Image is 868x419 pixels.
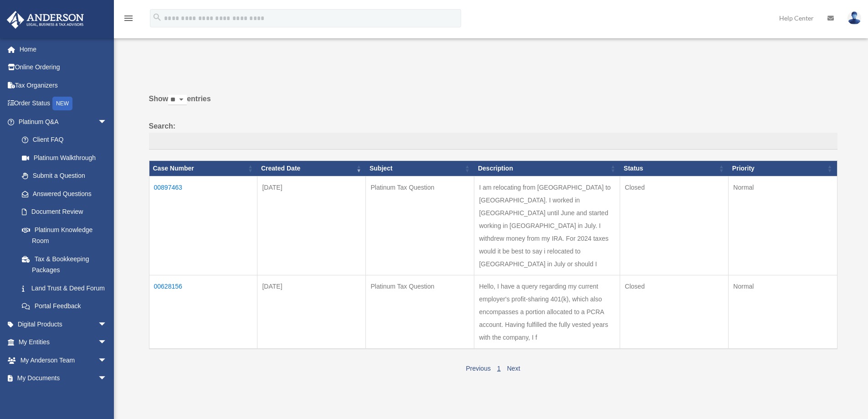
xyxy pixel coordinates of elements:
[6,387,121,405] a: Online Learningarrow_drop_down
[847,11,861,25] img: User Pic
[13,279,116,297] a: Land Trust & Deed Forum
[257,161,366,176] th: Created Date: activate to sort column ascending
[620,275,729,349] td: Closed
[729,161,837,176] th: Priority: activate to sort column ascending
[123,16,134,24] a: menu
[466,365,490,372] a: Previous
[13,203,116,221] a: Document Review
[620,161,729,176] th: Status: activate to sort column ascending
[13,250,116,279] a: Tax & Bookkeeping Packages
[98,333,116,352] span: arrow_drop_down
[729,275,837,349] td: Normal
[6,40,121,58] a: Home
[474,176,620,275] td: I am relocating from [GEOGRAPHIC_DATA] to [GEOGRAPHIC_DATA]. I worked in [GEOGRAPHIC_DATA] until ...
[6,76,121,94] a: Tax Organizers
[6,113,116,131] a: Platinum Q&Aarrow_drop_down
[98,387,116,406] span: arrow_drop_down
[257,275,366,349] td: [DATE]
[13,131,116,149] a: Client FAQ
[6,315,121,333] a: Digital Productsarrow_drop_down
[366,176,474,275] td: Platinum Tax Question
[6,333,121,352] a: My Entitiesarrow_drop_down
[366,275,474,349] td: Platinum Tax Question
[729,176,837,275] td: Normal
[474,275,620,349] td: Hello, I have a query regarding my current employer's profit-sharing 401(k), which also encompass...
[366,161,474,176] th: Subject: activate to sort column ascending
[13,221,116,250] a: Platinum Knowledge Room
[257,176,366,275] td: [DATE]
[149,133,837,150] input: Search:
[6,369,121,388] a: My Documentsarrow_drop_down
[152,12,162,22] i: search
[13,185,112,203] a: Answered Questions
[149,275,257,349] td: 00628156
[13,167,116,185] a: Submit a Question
[98,351,116,370] span: arrow_drop_down
[13,297,116,316] a: Portal Feedback
[149,120,837,150] label: Search:
[4,11,87,29] img: Anderson Advisors Platinum Portal
[168,95,187,105] select: Showentries
[98,113,116,131] span: arrow_drop_down
[13,149,116,167] a: Platinum Walkthrough
[6,94,121,113] a: Order StatusNEW
[474,161,620,176] th: Description: activate to sort column ascending
[6,58,121,77] a: Online Ordering
[123,13,134,24] i: menu
[507,365,520,372] a: Next
[98,315,116,334] span: arrow_drop_down
[497,365,501,372] a: 1
[149,93,837,114] label: Show entries
[98,369,116,388] span: arrow_drop_down
[149,176,257,275] td: 00897463
[6,351,121,369] a: My Anderson Teamarrow_drop_down
[52,97,72,110] div: NEW
[620,176,729,275] td: Closed
[149,161,257,176] th: Case Number: activate to sort column ascending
